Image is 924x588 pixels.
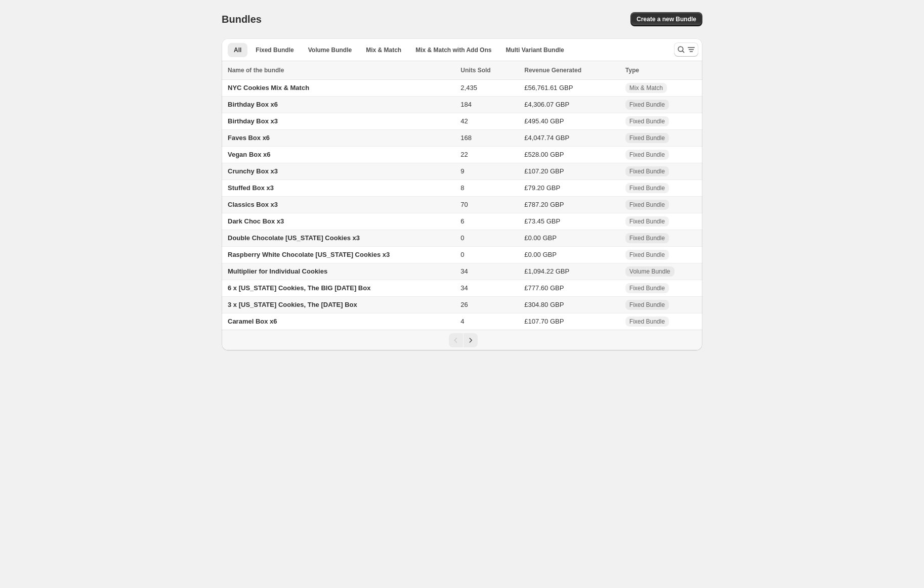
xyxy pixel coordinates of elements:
[629,84,663,92] span: Mix & Match
[228,134,270,142] span: Faves Box x6
[629,318,665,326] span: Fixed Bundle
[228,84,309,92] span: NYC Cookies Mix & Match
[228,117,278,125] span: Birthday Box x3
[506,46,564,54] span: Multi Variant Bundle
[629,284,665,292] span: Fixed Bundle
[524,284,564,292] span: £777.60 GBP
[629,134,665,142] span: Fixed Bundle
[625,65,696,75] div: Type
[524,301,564,308] span: £304.80 GBP
[460,167,464,175] span: 9
[228,234,360,242] span: Double Chocolate [US_STATE] Cookies x3
[524,234,557,242] span: £0.00 GBP
[234,46,241,54] span: All
[524,318,564,325] span: £107.70 GBP
[460,301,468,308] span: 26
[524,151,564,158] span: £528.00 GBP
[460,65,490,75] span: Units Sold
[415,46,491,54] span: Mix & Match with Add Ons
[222,13,262,25] h1: Bundles
[228,151,271,158] span: Vegan Box x6
[460,101,472,108] span: 184
[629,234,665,242] span: Fixed Bundle
[256,46,293,54] span: Fixed Bundle
[524,134,569,142] span: £4,047.74 GBP
[228,167,278,175] span: Crunchy Box x3
[524,251,557,258] span: £0.00 GBP
[228,251,390,258] span: Raspberry White Chocolate [US_STATE] Cookies x3
[524,84,573,92] span: £56,761.61 GBP
[524,117,564,125] span: £495.40 GBP
[629,167,665,175] span: Fixed Bundle
[228,301,357,308] span: 3 x [US_STATE] Cookies, The [DATE] Box
[228,267,327,275] span: Multiplier for Individual Cookies
[460,134,472,142] span: 168
[228,318,277,325] span: Caramel Box x6
[228,201,278,208] span: Classics Box x3
[228,65,454,75] div: Name of the bundle
[524,65,581,75] span: Revenue Generated
[629,301,665,309] span: Fixed Bundle
[460,284,468,292] span: 34
[460,251,464,258] span: 0
[228,284,370,292] span: 6 x [US_STATE] Cookies, The BIG [DATE] Box
[629,101,665,109] span: Fixed Bundle
[460,184,464,192] span: 8
[524,65,592,75] button: Revenue Generated
[460,267,468,275] span: 34
[629,117,665,125] span: Fixed Bundle
[629,201,665,209] span: Fixed Bundle
[460,151,468,158] span: 22
[631,12,702,26] button: Create a new Bundle
[629,267,670,276] span: Volume Bundle
[674,42,698,57] button: Search and filter results
[460,217,464,225] span: 6
[308,46,352,54] span: Volume Bundle
[629,184,665,192] span: Fixed Bundle
[464,333,478,347] button: Next
[460,234,464,242] span: 0
[524,167,564,175] span: £107.20 GBP
[637,15,696,23] span: Create a new Bundle
[228,184,274,192] span: Stuffed Box x3
[460,117,468,125] span: 42
[228,217,284,225] span: Dark Choc Box x3
[629,151,665,159] span: Fixed Bundle
[629,217,665,225] span: Fixed Bundle
[524,101,569,108] span: £4,306.07 GBP
[524,217,560,225] span: £73.45 GBP
[524,201,564,208] span: £787.20 GBP
[460,318,464,325] span: 4
[524,267,569,275] span: £1,094.22 GBP
[460,84,477,92] span: 2,435
[460,201,468,208] span: 70
[629,251,665,259] span: Fixed Bundle
[524,184,560,192] span: £79.20 GBP
[460,65,500,75] button: Units Sold
[228,101,278,108] span: Birthday Box x6
[366,46,401,54] span: Mix & Match
[222,330,702,350] nav: Pagination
